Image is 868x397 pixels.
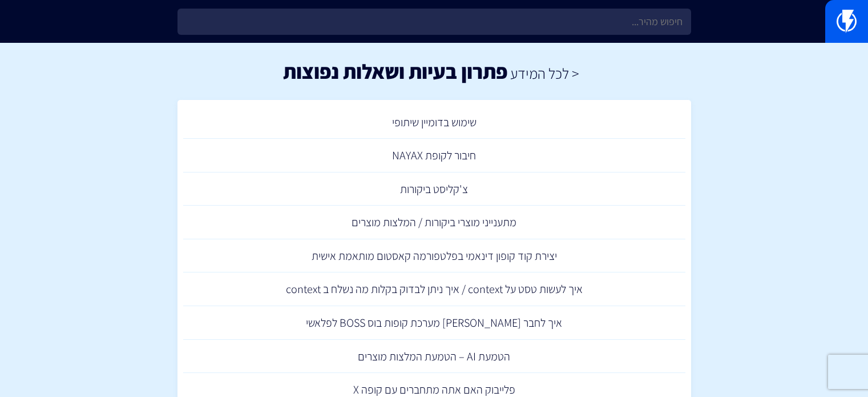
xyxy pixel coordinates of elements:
[183,306,685,340] a: איך לחבר [PERSON_NAME] מערכת קופות בוס BOSS לפלאשי
[183,239,685,273] a: יצירת קוד קופון דינאמי בפלטפורמה קאסטום מותאמת אישית
[283,60,507,83] h1: פתרון בעיות ושאלות נפוצות
[177,9,691,35] input: חיפוש מהיר...
[183,340,685,374] a: הטמעת AI – הטמעת המלצות מוצרים
[183,106,685,139] a: שימוש בדומיין שיתופי
[183,139,685,173] a: חיבור לקופת NAYAX
[183,272,685,306] a: איך לעשות טסט על context / איך ניתן לבדוק בקלות מה נשלח ב context
[183,206,685,239] a: מתענייני מוצרי ביקורות / המלצות מוצרים
[183,173,685,206] a: צ'קליסט ביקורות
[510,63,579,83] a: < לכל המידע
